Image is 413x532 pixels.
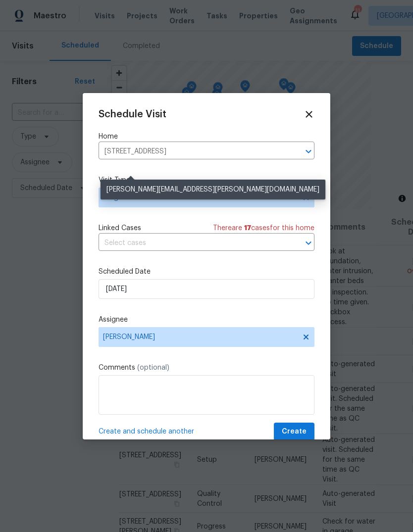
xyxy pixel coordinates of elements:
label: Home [99,132,314,142]
span: 17 [244,225,251,232]
label: Scheduled Date [99,267,314,277]
span: [PERSON_NAME] [103,333,297,341]
span: Linked Cases [99,223,141,233]
label: Visit Type [99,175,314,185]
div: [PERSON_NAME][EMAIL_ADDRESS][PERSON_NAME][DOMAIN_NAME] [101,180,325,199]
span: Schedule Visit [99,109,166,119]
button: Open [302,145,315,158]
span: Create [282,426,307,438]
span: Create and schedule another [99,427,194,436]
input: M/D/YYYY [99,279,314,299]
input: Select cases [99,236,287,251]
button: Open [302,236,315,250]
label: Assignee [99,315,314,325]
span: Close [304,109,314,120]
span: There are case s for this home [213,223,314,233]
input: Enter in an address [99,144,287,159]
button: Create [274,423,314,441]
span: (optional) [137,364,169,371]
label: Comments [99,363,314,373]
